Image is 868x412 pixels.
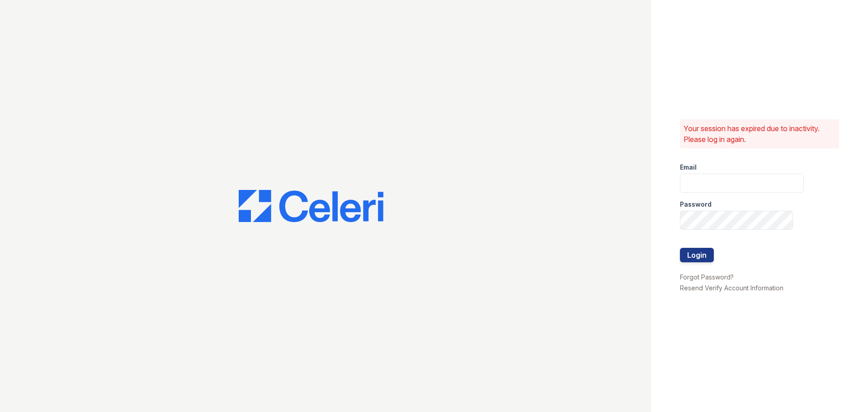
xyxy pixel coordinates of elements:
[680,273,734,281] a: Forgot Password?
[680,200,712,209] label: Password
[684,123,835,145] p: Your session has expired due to inactivity. Please log in again.
[680,248,714,262] button: Login
[680,284,783,292] a: Resend Verify Account Information
[239,190,383,223] img: CE_Logo_Blue-a8612792a0a2168367f1c8372b55b34899dd931a85d93a1a3d3e32e68fde9ad4.png
[680,163,697,172] label: Email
